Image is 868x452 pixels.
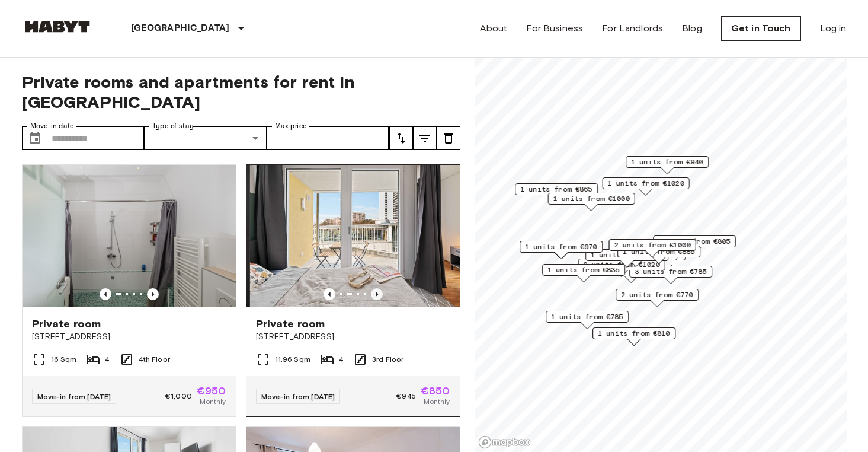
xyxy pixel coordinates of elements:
[23,126,47,150] button: Choose date
[616,289,699,307] div: Map marker
[820,21,847,36] a: Log in
[614,240,690,250] span: 2 units from €1000
[520,241,603,259] div: Map marker
[515,183,598,202] div: Map marker
[23,165,236,307] img: Marketing picture of unit DE-02-009-001-04HF
[22,72,460,112] span: Private rooms and apartments for rent in [GEOGRAPHIC_DATA]
[547,265,620,275] span: 1 units from €835
[324,288,335,300] button: Previous image
[520,184,592,195] span: 1 units from €865
[256,331,450,343] span: [STREET_ADDRESS]
[372,354,403,365] span: 3rd Floor
[626,156,709,174] div: Map marker
[147,288,159,300] button: Previous image
[608,239,696,257] div: Map marker
[389,126,413,150] button: tune
[553,193,629,204] span: 1 units from €1000
[131,21,230,36] p: [GEOGRAPHIC_DATA]
[256,317,325,331] span: Private room
[261,392,335,401] span: Move-in from [DATE]
[478,435,530,449] a: Mapbox logo
[592,327,675,346] div: Map marker
[546,311,629,329] div: Map marker
[100,288,111,300] button: Previous image
[547,193,635,211] div: Map marker
[396,391,416,402] span: €945
[421,386,450,396] span: €850
[617,246,700,264] div: Map marker
[200,396,226,407] span: Monthly
[32,331,226,343] span: [STREET_ADDRESS]
[682,21,702,36] a: Blog
[339,354,344,365] span: 4
[525,241,597,252] span: 1 units from €970
[721,16,801,41] a: Get in Touch
[197,386,226,396] span: €950
[275,354,310,365] span: 11.96 Sqm
[602,177,689,196] div: Map marker
[621,289,693,300] span: 2 units from €770
[653,235,736,254] div: Map marker
[631,157,703,167] span: 1 units from €940
[607,178,684,189] span: 1 units from €1020
[583,259,659,270] span: 2 units from €1020
[165,391,192,402] span: €1,000
[30,121,74,131] label: Move-in date
[551,311,623,322] span: 1 units from €785
[413,126,437,150] button: tune
[249,165,463,307] img: Marketing picture of unit DE-02-019-002-03HF
[152,121,194,131] label: Type of stay
[32,317,101,331] span: Private room
[635,266,707,277] span: 3 units from €785
[658,236,731,247] span: 1 units from €805
[22,164,236,417] a: Marketing picture of unit DE-02-009-001-04HFPrevious imagePrevious imagePrivate room[STREET_ADDRE...
[629,266,712,284] div: Map marker
[526,21,583,36] a: For Business
[598,328,670,339] span: 1 units from €810
[246,164,460,417] a: Marketing picture of unit DE-02-019-002-03HFMarketing picture of unit DE-02-019-002-03HFPrevious ...
[105,354,110,365] span: 4
[424,396,450,407] span: Monthly
[542,264,625,282] div: Map marker
[22,21,93,33] img: Habyt
[437,126,460,150] button: tune
[480,21,508,36] a: About
[37,392,111,401] span: Move-in from [DATE]
[275,121,307,131] label: Max price
[371,288,383,300] button: Previous image
[51,354,77,365] span: 16 Sqm
[602,21,663,36] a: For Landlords
[578,259,665,277] div: Map marker
[139,354,170,365] span: 4th Floor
